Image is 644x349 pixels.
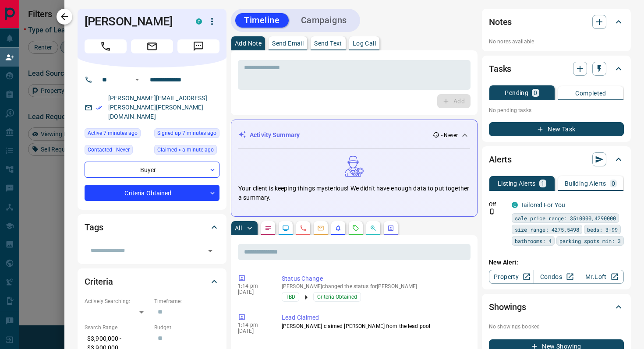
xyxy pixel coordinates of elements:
[489,208,495,215] svg: Push Notification Only
[515,225,579,234] span: size range: 4275,5498
[235,225,242,231] p: All
[541,180,545,187] p: 1
[131,39,173,53] span: Email
[265,225,272,232] svg: Notes
[85,217,219,238] div: Tags
[489,104,624,117] p: No pending tasks
[282,274,467,283] p: Status Change
[300,225,307,232] svg: Calls
[235,40,262,46] p: Add Note
[88,145,130,154] span: Contacted - Never
[352,225,359,232] svg: Requests
[575,90,606,96] p: Completed
[489,152,512,166] h2: Alerts
[520,201,565,208] a: Tailored For You
[512,202,518,208] div: condos.ca
[489,258,624,267] p: New Alert:
[88,129,138,137] span: Active 7 minutes ago
[353,40,376,46] p: Log Call
[489,296,624,317] div: Showings
[272,40,304,46] p: Send Email
[238,328,269,334] p: [DATE]
[565,180,606,187] p: Building Alerts
[85,162,219,178] div: Buyer
[85,275,113,289] h2: Criteria
[441,131,458,139] p: - Never
[154,324,219,331] p: Budget:
[235,13,289,28] button: Timeline
[612,180,615,187] p: 0
[314,40,342,46] p: Send Text
[498,180,536,187] p: Listing Alerts
[157,129,216,137] span: Signed up 7 minutes ago
[85,39,127,53] span: Call
[534,270,579,284] a: Condos
[489,58,624,79] div: Tasks
[282,322,467,330] p: [PERSON_NAME] claimed [PERSON_NAME] from the lead pool
[238,127,470,143] div: Activity Summary- Never
[515,236,552,245] span: bathrooms: 4
[196,18,202,25] div: condos.ca
[85,271,219,292] div: Criteria
[317,293,357,301] span: Criteria Obtained
[489,122,624,136] button: New Task
[85,324,150,331] p: Search Range:
[489,300,526,314] h2: Showings
[534,90,537,96] p: 0
[238,289,269,295] p: [DATE]
[489,62,511,76] h2: Tasks
[515,214,616,222] span: sale price range: 3510000,4290000
[238,283,269,289] p: 1:14 pm
[177,39,219,53] span: Message
[204,245,216,257] button: Open
[85,128,150,141] div: Sun Oct 12 2025
[587,225,618,234] span: beds: 3-99
[154,128,219,141] div: Sun Oct 12 2025
[85,185,219,201] div: Criteria Obtained
[489,11,624,32] div: Notes
[154,297,219,305] p: Timeframe:
[238,322,269,328] p: 1:14 pm
[282,283,467,289] p: [PERSON_NAME] changed the status for [PERSON_NAME]
[85,220,103,234] h2: Tags
[250,130,300,140] p: Activity Summary
[579,270,624,284] a: Mr.Loft
[292,13,356,28] button: Campaigns
[317,225,324,232] svg: Emails
[489,149,624,170] div: Alerts
[286,293,295,301] span: TBD
[282,313,467,322] p: Lead Claimed
[505,90,528,96] p: Pending
[489,38,624,46] p: No notes available
[489,15,512,29] h2: Notes
[489,201,506,208] p: Off
[387,225,394,232] svg: Agent Actions
[489,323,624,331] p: No showings booked
[489,270,534,284] a: Property
[132,74,142,85] button: Open
[238,184,470,202] p: Your client is keeping things mysterious! We didn't have enough data to put together a summary.
[335,225,342,232] svg: Listing Alerts
[282,225,289,232] svg: Lead Browsing Activity
[370,225,377,232] svg: Opportunities
[559,236,621,245] span: parking spots min: 3
[108,95,207,120] a: [PERSON_NAME][EMAIL_ADDRESS][PERSON_NAME][PERSON_NAME][DOMAIN_NAME]
[154,145,219,157] div: Sun Oct 12 2025
[85,297,150,305] p: Actively Searching:
[85,14,183,28] h1: [PERSON_NAME]
[157,145,214,154] span: Claimed < a minute ago
[96,105,102,111] svg: Email Verified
